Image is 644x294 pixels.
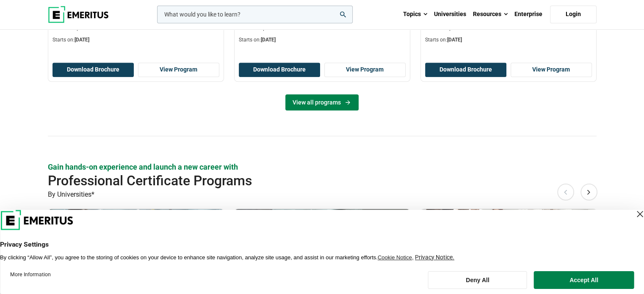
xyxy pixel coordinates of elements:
[75,37,89,43] span: [DATE]
[235,209,410,294] img: Professional Certificate in Data Analytics | Online Data Science and Analytics Course
[239,36,406,44] p: Starts on:
[425,36,592,44] p: Starts on:
[324,63,406,77] a: View Program
[557,183,574,200] button: Previous
[53,36,219,44] p: Starts on:
[425,63,506,77] button: Download Brochure
[421,209,596,294] img: Professional Certificate in Digital Marketing | Online Digital Marketing Course
[550,5,597,23] a: Login
[48,172,542,189] h2: Professional Certificate Programs
[48,209,224,294] img: Professional Certificate in Machine Learning and Artificial Intelligence | Online AI and Machine ...
[447,37,462,43] span: [DATE]
[53,63,134,77] button: Download Brochure
[48,189,597,200] p: By Universities*
[511,63,592,77] a: View Program
[48,162,597,172] p: Gain hands-on experience and launch a new career with
[285,94,359,110] a: View all programs
[261,37,276,43] span: [DATE]
[157,5,353,23] input: woocommerce-product-search-field-0
[239,63,320,77] button: Download Brochure
[580,183,597,200] button: Next
[138,63,219,77] a: View Program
